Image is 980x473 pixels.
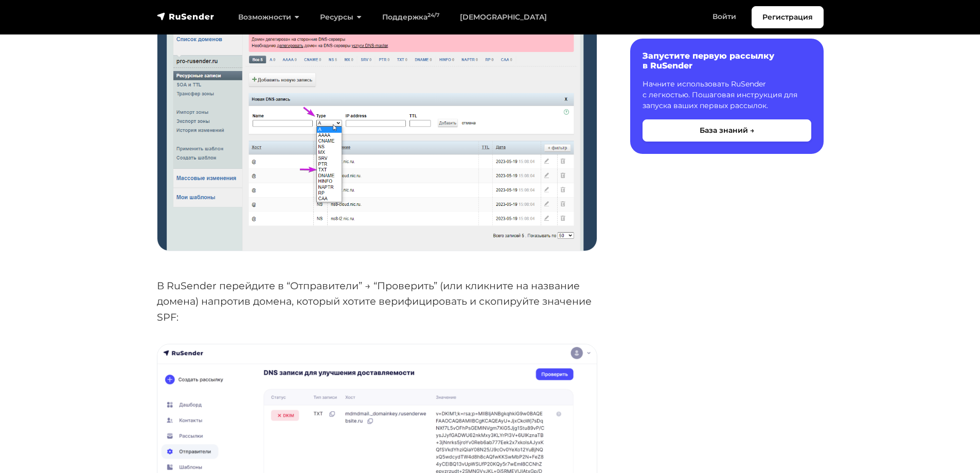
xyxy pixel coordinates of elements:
a: Поддержка24/7 [372,7,450,28]
a: [DEMOGRAPHIC_DATA] [450,7,557,28]
a: Регистрация [752,6,824,28]
img: RuSender [157,11,215,22]
sup: 24/7 [427,12,439,19]
h6: Запустите первую рассылку в RuSender [643,51,811,71]
p: В RuSender перейдите в “Отправители” → “Проверить” (или кликните на название домена) напротив дом... [157,278,597,325]
a: Возможности [228,7,310,28]
a: Ресурсы [310,7,372,28]
a: Войти [702,6,746,27]
button: База знаний → [643,119,811,142]
p: Начните использовать RuSender с легкостью. Пошаговая инструкция для запуска ваших первых рассылок. [643,79,811,111]
a: Запустите первую рассылку в RuSender Начните использовать RuSender с легкостью. Пошаговая инструк... [630,39,824,154]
